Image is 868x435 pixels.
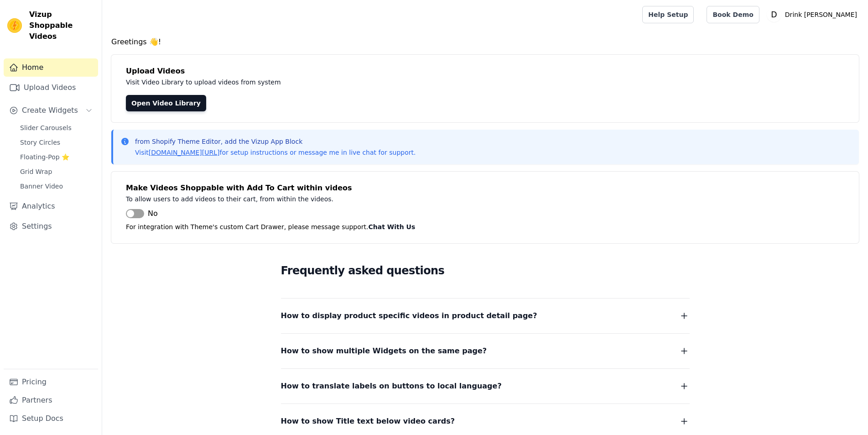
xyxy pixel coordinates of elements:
[4,101,98,120] button: Create Widgets
[281,380,690,393] button: How to translate labels on buttons to local language?
[4,391,98,409] a: Partners
[281,309,537,322] span: How to display product specific videos in product detail page?
[642,6,694,23] a: Help Setup
[126,77,535,88] p: Visit Video Library to upload videos from system
[781,6,861,23] p: Drink [PERSON_NAME]
[126,66,844,77] h4: Upload Videos
[369,221,416,232] button: Chat With Us
[4,409,98,428] a: Setup Docs
[4,197,98,215] a: Analytics
[20,138,60,147] span: Story Circles
[111,37,859,47] h4: Greetings 👋!
[281,380,502,393] span: How to translate labels on buttons to local language?
[4,79,98,97] a: Upload Videos
[135,137,416,146] p: from Shopify Theme Editor, add the Vizup App Block
[281,345,487,357] span: How to show multiple Widgets on the same page?
[22,105,78,116] span: Create Widgets
[15,180,98,193] a: Banner Video
[29,9,94,42] span: Vizup Shoppable Videos
[20,167,52,176] span: Grid Wrap
[15,151,98,163] a: Floating-Pop ⭐
[281,415,690,428] button: How to show Title text below video cards?
[126,208,158,219] button: No
[149,149,220,156] a: [DOMAIN_NAME][URL]
[126,194,535,204] p: To allow users to add videos to their cart, from within the videos.
[135,148,416,157] p: Visit for setup instructions or message me in live chat for support.
[771,10,777,19] text: D
[281,345,690,357] button: How to show multiple Widgets on the same page?
[4,217,98,236] a: Settings
[4,373,98,391] a: Pricing
[126,95,206,111] a: Open Video Library
[4,58,98,77] a: Home
[281,262,690,280] h2: Frequently asked questions
[7,18,22,33] img: Vizup
[126,221,844,232] p: For integration with Theme's custom Cart Drawer, please message support.
[148,208,158,219] span: No
[15,121,98,134] a: Slider Carousels
[707,6,759,23] a: Book Demo
[126,183,844,194] h4: Make Videos Shoppable with Add To Cart within videos
[281,415,455,428] span: How to show Title text below video cards?
[281,309,690,322] button: How to display product specific videos in product detail page?
[20,123,72,132] span: Slider Carousels
[20,152,69,162] span: Floating-Pop ⭐
[20,182,63,191] span: Banner Video
[15,136,98,149] a: Story Circles
[767,6,861,23] button: D Drink [PERSON_NAME]
[15,165,98,178] a: Grid Wrap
